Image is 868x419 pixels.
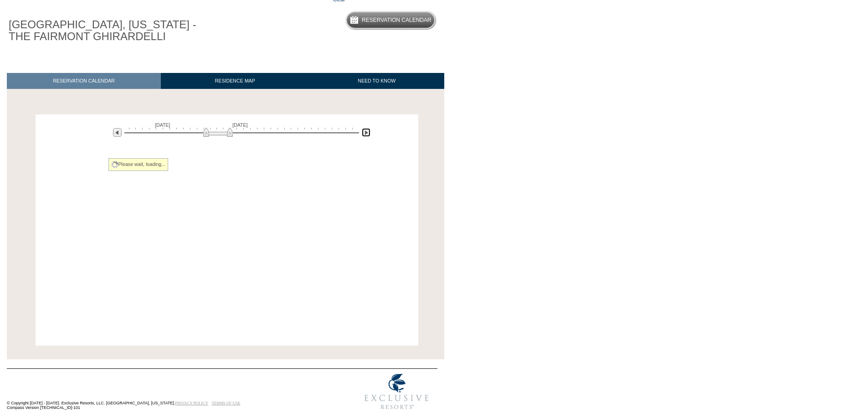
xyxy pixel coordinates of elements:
[7,73,161,89] a: RESERVATION CALENDAR
[7,17,211,45] h1: [GEOGRAPHIC_DATA], [US_STATE] - THE FAIRMONT GHIRARDELLI
[175,401,208,405] a: PRIVACY POLICY
[113,128,122,137] img: Previous
[212,401,241,405] a: TERMS OF USE
[309,73,444,89] a: NEED TO KNOW
[362,17,431,23] h5: Reservation Calendar
[161,73,309,89] a: RESIDENCE MAP
[108,158,169,171] div: Please wait, loading...
[155,122,170,128] span: [DATE]
[7,369,326,414] td: © Copyright [DATE] - [DATE]. Exclusive Resorts, LLC. [GEOGRAPHIC_DATA], [US_STATE]. Compass Versi...
[362,128,370,137] img: Next
[232,122,248,128] span: [DATE]
[356,369,437,414] img: Exclusive Resorts
[111,161,118,168] img: spinner2.gif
